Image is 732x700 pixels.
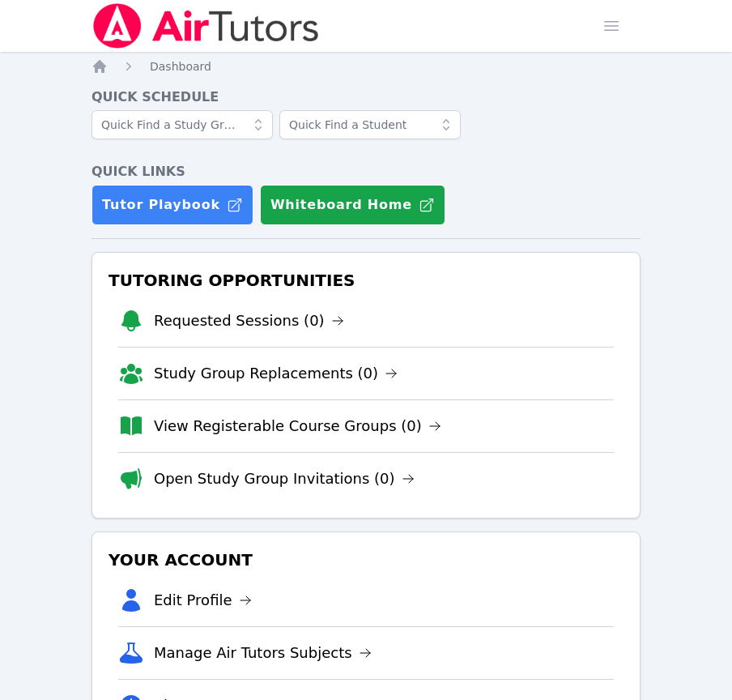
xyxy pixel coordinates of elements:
a: Open Study Group Invitations (0) [154,467,415,490]
h3: Tutoring Opportunities [105,266,627,295]
a: Manage Air Tutors Subjects [154,642,372,664]
a: Edit Profile [154,589,252,612]
a: Requested Sessions (0) [154,309,344,332]
input: Quick Find a Study Group [91,110,273,139]
button: Whiteboard Home [260,185,445,225]
a: Tutor Playbook [91,185,253,225]
h4: Quick Schedule [91,87,640,107]
nav: Breadcrumb [91,58,640,75]
input: Quick Find a Student [279,110,461,139]
a: Study Group Replacements (0) [154,362,398,385]
h3: Your Account [105,545,627,574]
a: View Registerable Course Groups (0) [154,415,441,437]
h4: Quick Links [91,162,640,181]
span: Dashboard [150,60,211,73]
img: Air Tutors [91,3,321,49]
a: Dashboard [150,58,211,75]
